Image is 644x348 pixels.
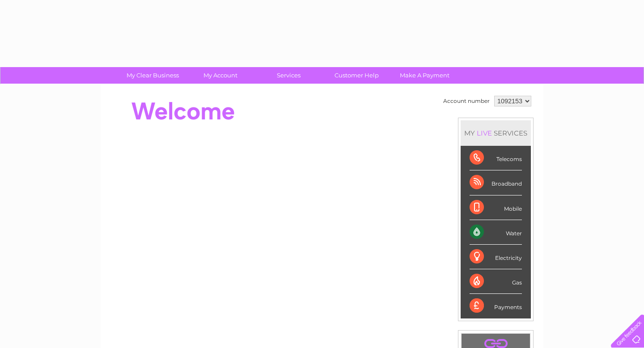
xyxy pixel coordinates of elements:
[470,294,522,318] div: Payments
[470,220,522,245] div: Water
[320,67,394,84] a: Customer Help
[470,170,522,195] div: Broadband
[475,129,494,137] div: LIVE
[470,245,522,269] div: Electricity
[184,67,258,84] a: My Account
[441,93,492,109] td: Account number
[388,67,462,84] a: Make A Payment
[116,67,190,84] a: My Clear Business
[470,195,522,220] div: Mobile
[461,120,531,146] div: MY SERVICES
[470,269,522,294] div: Gas
[470,146,522,170] div: Telecoms
[252,67,326,84] a: Services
